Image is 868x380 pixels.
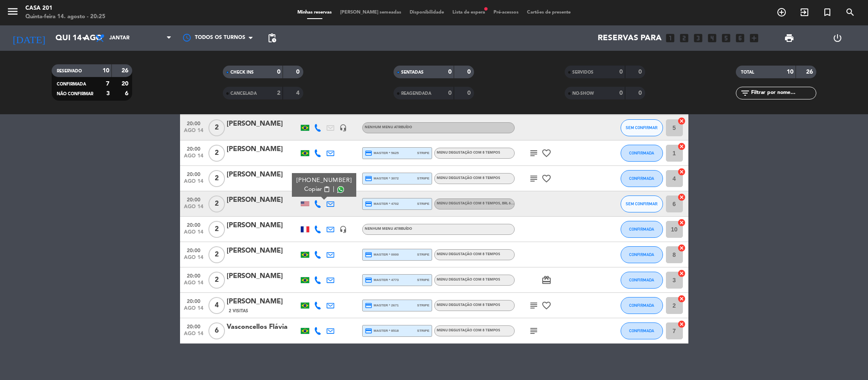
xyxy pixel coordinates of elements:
button: CONFIRMADA [621,322,663,339]
span: 20:00 [183,194,204,204]
span: SENTADAS [401,70,424,74]
span: Disponibilidade [405,10,448,15]
button: Copiarcontent_paste [304,185,330,194]
div: [PERSON_NAME] [227,195,299,206]
span: [PERSON_NAME] semeadas [336,10,405,15]
span: , BRL 660 [500,202,515,205]
span: content_paste [323,186,330,193]
button: CONFIRMADA [621,272,663,289]
span: CONFIRMADA [629,303,654,308]
span: CANCELADA [230,91,257,96]
span: master * 2671 [365,302,399,309]
i: favorite_border [541,148,552,158]
span: REAGENDADA [401,91,431,96]
i: cancel [677,218,686,227]
span: Menu degustação com 8 tempos [437,253,500,256]
strong: 0 [277,69,280,75]
i: looks_4 [707,33,718,44]
span: ago 14 [183,331,204,341]
span: ago 14 [183,153,204,163]
span: 20:00 [183,143,204,153]
span: pending_actions [267,33,277,43]
div: [PERSON_NAME] [227,220,299,231]
i: filter_list [740,88,750,98]
span: Menu degustação com 8 tempos [437,303,500,307]
i: subject [529,300,539,311]
span: 2 Visitas [229,308,248,314]
strong: 0 [467,69,472,75]
strong: 0 [448,90,452,96]
span: NO-SHOW [572,91,594,96]
strong: 10 [787,69,793,75]
strong: 0 [296,69,301,75]
span: TOTAL [741,70,754,74]
span: 2 [208,246,225,263]
i: exit_to_app [799,7,810,17]
span: master * 4773 [365,276,399,284]
span: 2 [208,170,225,187]
span: 20:00 [183,321,204,331]
div: Quinta-feira 14. agosto - 20:25 [25,13,105,21]
div: [PHONE_NUMBER] [296,176,352,185]
span: 20:00 [183,296,204,306]
i: cancel [677,142,686,151]
span: CONFIRMADA [629,252,654,257]
span: Nenhum menu atribuído [365,227,412,231]
div: LOG OUT [813,25,862,51]
strong: 3 [106,91,110,96]
i: cancel [677,117,686,125]
span: CONFIRMADA [629,278,654,282]
span: master * 0000 [365,251,399,259]
span: ago 14 [183,280,204,290]
strong: 2 [277,90,280,96]
i: credit_card [365,200,372,208]
button: SEM CONFIRMAR [621,196,663,212]
span: ago 14 [183,128,204,138]
i: credit_card [365,302,372,309]
span: Lista de espera [448,10,489,15]
i: cancel [677,269,686,278]
span: 2 [208,272,225,289]
span: fiber_manual_record [483,6,488,11]
input: Filtrar por nome... [750,88,816,98]
div: Casa 201 [25,4,105,13]
i: arrow_drop_down [79,33,89,43]
i: search [845,7,855,17]
i: credit_card [365,276,372,284]
div: Vasconcellos Flávia [227,322,299,333]
span: CONFIRMADA [57,82,86,86]
i: favorite_border [541,173,552,184]
strong: 6 [125,91,130,96]
i: subject [529,326,539,336]
span: stripe [417,328,430,333]
span: Menu degustação com 8 tempos [437,278,500,281]
strong: 0 [638,69,643,75]
i: cancel [677,295,686,303]
span: master * 8518 [365,327,399,335]
button: CONFIRMADA [621,246,663,263]
strong: 0 [619,90,623,96]
i: looks_one [665,33,676,44]
button: CONFIRMADA [621,221,663,238]
div: [PERSON_NAME] [227,144,299,155]
i: credit_card [365,327,372,335]
span: Minhas reservas [293,10,336,15]
strong: 0 [467,90,472,96]
span: stripe [417,252,430,257]
i: turned_in_not [822,7,832,17]
i: cancel [677,193,686,201]
span: 20:00 [183,169,204,179]
span: 20:00 [183,270,204,280]
span: stripe [417,150,430,156]
i: [DATE] [6,29,51,47]
i: looks_6 [735,33,746,44]
span: SEM CONFIRMAR [626,201,657,206]
span: master * 5625 [365,149,399,157]
div: [PERSON_NAME] [227,245,299,256]
span: 2 [208,221,225,238]
span: SEM CONFIRMAR [626,125,657,130]
i: credit_card [365,251,372,259]
button: CONFIRMADA [621,145,663,162]
span: 4 [208,297,225,314]
span: Menu degustação com 8 tempos [437,202,515,205]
